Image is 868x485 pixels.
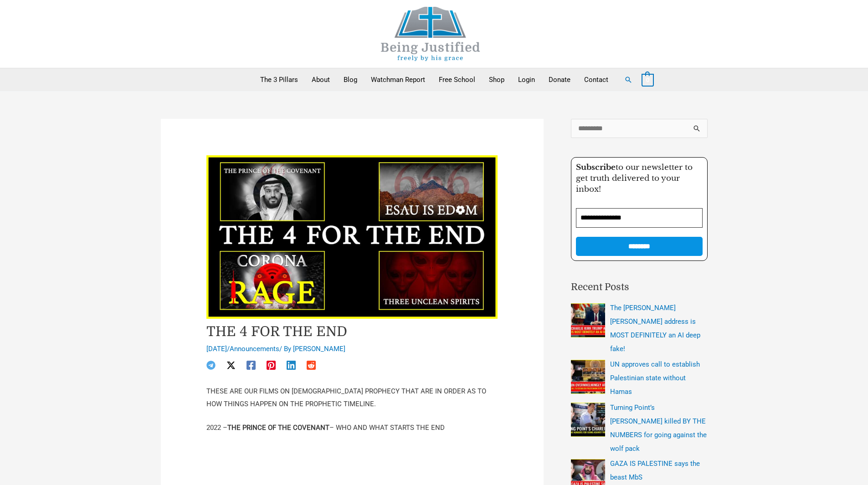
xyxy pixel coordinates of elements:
p: THESE ARE OUR FILMS ON [DEMOGRAPHIC_DATA] PROPHECY THAT ARE IN ORDER AS TO HOW THINGS HAPPEN ON T... [206,385,498,411]
h2: Recent Posts [571,280,708,295]
a: Linkedin [287,361,296,370]
a: Free School [432,68,482,91]
a: The 3 Pillars [253,68,305,91]
span: 0 [646,77,649,83]
input: Email Address * [576,208,703,228]
a: [PERSON_NAME] [293,345,345,353]
span: to our newsletter to get truth delivered to your inbox! [576,163,693,194]
nav: Primary Site Navigation [253,68,615,91]
a: Search button [624,76,632,84]
a: View Shopping Cart, empty [642,76,654,84]
a: The [PERSON_NAME] [PERSON_NAME] address is MOST DEFINITELY an AI deep fake! [610,304,700,353]
a: Turning Point’s [PERSON_NAME] killed BY THE NUMBERS for going against the wolf pack [610,403,707,453]
a: Twitter / X [226,361,236,370]
h1: THE 4 FOR THE END [206,323,498,340]
a: Pinterest [267,361,276,370]
a: Blog [337,68,364,91]
img: Being Justified [362,7,499,61]
strong: THE PRINCE OF THE COVENANT [227,424,329,432]
strong: Subscribe [576,163,616,172]
a: Reddit [307,361,316,370]
a: About [305,68,337,91]
a: Shop [482,68,511,91]
a: UN approves call to establish Palestinian state without Hamas [610,360,700,396]
a: Telegram [206,361,216,370]
a: GAZA IS PALESTINE says the beast MbS [610,459,700,481]
a: Login [511,68,542,91]
a: Watchman Report [364,68,432,91]
a: Facebook [247,361,256,370]
div: / / By [206,344,498,354]
p: 2022 – – WHO AND WHAT STARTS THE END [206,422,498,434]
span: [DATE] [206,345,227,353]
a: Contact [577,68,615,91]
a: Donate [542,68,577,91]
a: Announcements [230,345,279,353]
